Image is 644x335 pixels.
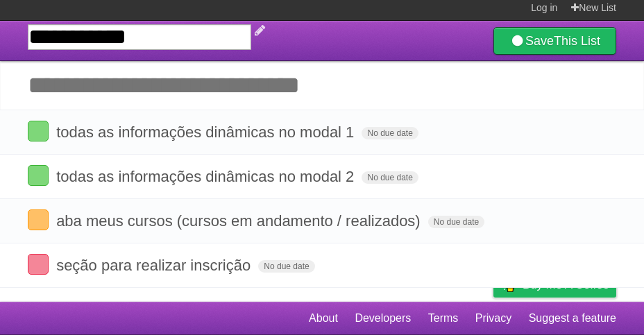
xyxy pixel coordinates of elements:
[362,171,418,184] span: No due date
[56,212,424,230] span: aba meus cursos (cursos em andamento / realizados)
[428,216,484,228] span: No due date
[428,305,459,332] a: Terms
[309,305,338,332] a: About
[362,127,418,139] span: No due date
[554,34,600,48] b: This List
[523,273,609,297] span: Buy me a coffee
[258,260,314,273] span: No due date
[28,165,49,186] label: Done
[56,123,357,141] span: todas as informações dinâmicas no modal 1
[493,27,616,55] a: SaveThis List
[56,168,357,185] span: todas as informações dinâmicas no modal 2
[355,305,411,332] a: Developers
[529,305,616,332] a: Suggest a feature
[475,305,511,332] a: Privacy
[28,209,49,230] label: Done
[28,121,49,141] label: Done
[28,254,49,275] label: Done
[56,257,254,274] span: seção para realizar inscrição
